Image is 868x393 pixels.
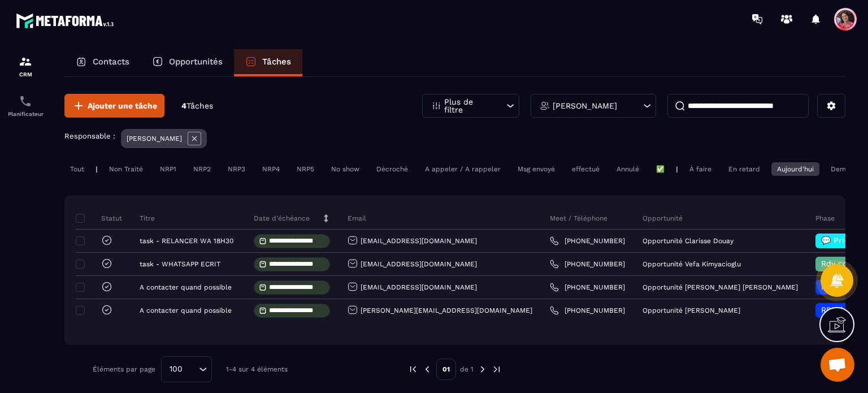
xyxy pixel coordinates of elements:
[103,162,149,176] div: Non Traité
[186,363,196,375] input: Search for option
[19,55,32,68] img: formation
[140,237,233,245] p: task - RELANCER WA 18H30
[154,162,182,176] div: NRP1
[257,162,285,176] div: NRP4
[460,365,474,374] p: de 1
[93,57,129,67] p: Contacts
[262,57,291,67] p: Tâches
[3,111,48,117] p: Planificateur
[676,165,678,173] p: |
[181,101,213,111] p: 4
[550,236,625,245] a: [PHONE_NUMBER]
[140,214,155,223] p: Titre
[93,365,155,373] p: Éléments par page
[188,162,216,176] div: NRP2
[550,260,625,269] a: [PHONE_NUMBER]
[550,214,607,223] p: Meet / Téléphone
[141,49,234,76] a: Opportunités
[408,364,418,374] img: prev
[64,49,141,76] a: Contacts
[79,214,122,223] p: Statut
[325,162,365,176] div: No show
[64,162,90,176] div: Tout
[550,306,625,315] a: [PHONE_NUMBER]
[825,162,861,176] div: Demain
[815,214,835,223] p: Phase
[64,132,115,140] p: Responsable :
[643,237,734,245] p: Opportunité Clarisse Douay
[186,101,213,110] span: Tâches
[512,162,561,176] div: Msg envoyé
[643,214,683,223] p: Opportunité
[222,162,251,176] div: NRP3
[140,260,220,268] p: task - WHATSAPP ECRIT
[436,359,456,380] p: 01
[254,214,310,223] p: Date d’échéance
[419,162,506,176] div: A appeler / A rappeler
[3,46,48,86] a: formationformationCRM
[140,306,232,314] p: A contacter quand possible
[643,306,740,314] p: Opportunité [PERSON_NAME]
[643,283,798,291] p: Opportunité [PERSON_NAME] [PERSON_NAME]
[444,98,494,114] p: Plus de filtre
[650,162,670,176] div: ✅
[566,162,605,176] div: effectué
[553,102,617,110] p: [PERSON_NAME]
[611,162,645,176] div: Annulé
[771,162,819,176] div: Aujourd'hui
[684,162,717,176] div: À faire
[161,356,212,382] div: Search for option
[234,49,302,76] a: Tâches
[166,363,186,375] span: 100
[492,364,502,374] img: next
[96,165,98,173] p: |
[550,283,625,292] a: [PHONE_NUMBER]
[478,364,488,374] img: next
[64,94,164,118] button: Ajouter une tâche
[422,364,432,374] img: prev
[723,162,766,176] div: En retard
[371,162,414,176] div: Décroché
[348,214,366,223] p: Email
[291,162,320,176] div: NRP5
[821,348,854,382] div: Ouvrir le chat
[643,260,741,268] p: Opportunité Vefa Kimyacioglu
[140,283,232,291] p: A contacter quand possible
[19,94,32,108] img: scheduler
[226,365,288,373] p: 1-4 sur 4 éléments
[3,71,48,77] p: CRM
[88,100,157,111] span: Ajouter une tâche
[3,86,48,126] a: schedulerschedulerPlanificateur
[16,10,118,31] img: logo
[169,57,223,67] p: Opportunités
[127,135,182,142] p: [PERSON_NAME]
